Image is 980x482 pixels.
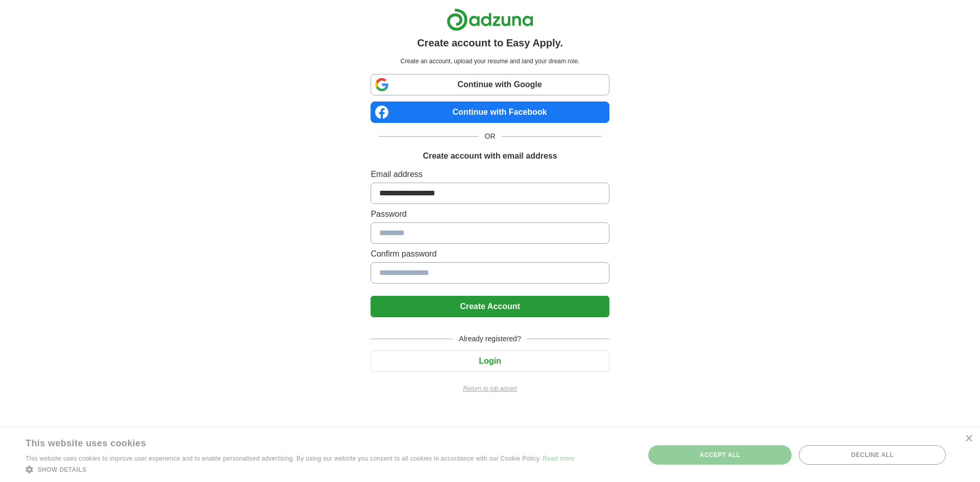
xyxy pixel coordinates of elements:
[371,350,609,372] button: Login
[648,445,792,465] div: Accept all
[371,74,609,95] a: Continue with Google
[479,131,502,142] span: OR
[423,150,557,162] h1: Create account with email address
[26,455,541,462] span: This website uses cookies to improve user experience and to enable personalised advertising. By u...
[543,455,574,462] a: Read more, opens a new window
[371,384,609,393] a: Return to job advert
[371,102,609,123] a: Continue with Facebook
[417,35,563,50] h1: Create account to Easy Apply.
[371,248,609,260] label: Confirm password
[965,435,972,443] div: Close
[799,445,946,465] div: Decline all
[38,466,87,473] span: Show details
[371,357,609,365] a: Login
[453,334,527,344] span: Already registered?
[26,434,549,449] div: This website uses cookies
[371,208,609,220] label: Password
[373,57,607,66] p: Create an account, upload your resume and land your dream role.
[371,168,609,181] label: Email address
[26,464,574,474] div: Show details
[371,296,609,317] button: Create Account
[447,8,533,31] img: Adzuna logo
